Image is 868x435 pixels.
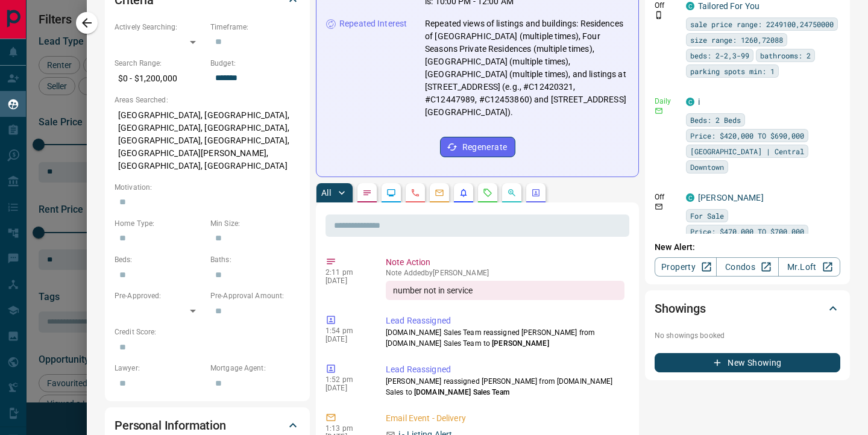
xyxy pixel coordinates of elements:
p: Repeated Interest [339,17,407,30]
p: Repeated views of listings and buildings: Residences of [GEOGRAPHIC_DATA] (multiple times), Four ... [425,17,629,119]
span: size range: 1260,72088 [690,34,783,46]
a: Condos [716,257,778,277]
p: [PERSON_NAME] reassigned [PERSON_NAME] from [DOMAIN_NAME] Sales to [386,376,624,398]
p: New Alert: [655,241,840,254]
div: condos.ca [686,2,694,10]
p: Credit Score: [115,327,300,337]
div: number not in service [386,281,624,300]
p: 2:11 pm [325,268,368,277]
div: Showings [655,294,840,323]
p: Note Action [386,256,624,269]
span: [GEOGRAPHIC_DATA] | Central [690,145,804,157]
p: Baths: [210,254,300,265]
div: condos.ca [686,193,694,202]
p: Timeframe: [210,22,300,33]
span: Price: $420,000 TO $690,000 [690,130,804,142]
div: condos.ca [686,98,694,106]
p: Lead Reassigned [386,315,624,327]
p: Pre-Approved: [115,290,204,301]
p: [DOMAIN_NAME] Sales Team reassigned [PERSON_NAME] from [DOMAIN_NAME] Sales Team to [386,327,624,349]
p: Home Type: [115,218,204,229]
p: No showings booked [655,330,840,341]
a: [PERSON_NAME] [698,193,764,202]
svg: Email [655,107,663,115]
p: Beds: [115,254,204,265]
p: 1:54 pm [325,327,368,335]
p: 1:13 pm [325,424,368,433]
button: New Showing [655,353,840,372]
span: For Sale [690,210,724,222]
span: parking spots min: 1 [690,65,775,77]
p: Lead Reassigned [386,363,624,376]
p: Lawyer: [115,363,204,374]
p: Daily [655,96,679,107]
p: All [321,189,331,197]
svg: Email [655,202,663,211]
p: Search Range: [115,58,204,69]
span: sale price range: 2249100,24750000 [690,18,834,30]
p: Off [655,192,679,202]
button: Regenerate [440,137,515,157]
p: [DATE] [325,277,368,285]
svg: Agent Actions [531,188,541,198]
svg: Notes [362,188,372,198]
span: beds: 2-2,3-99 [690,49,749,61]
p: Areas Searched: [115,95,300,105]
span: Price: $470,000 TO $700,000 [690,225,804,237]
a: Property [655,257,717,277]
p: Email Event - Delivery [386,412,624,425]
svg: Listing Alerts [459,188,468,198]
p: [DATE] [325,384,368,392]
h2: Personal Information [115,416,226,435]
p: [GEOGRAPHIC_DATA], [GEOGRAPHIC_DATA], [GEOGRAPHIC_DATA], [GEOGRAPHIC_DATA], [GEOGRAPHIC_DATA], [G... [115,105,300,176]
span: Downtown [690,161,724,173]
a: i [698,97,700,107]
p: Pre-Approval Amount: [210,290,300,301]
a: Tailored For You [698,1,759,11]
svg: Calls [410,188,420,198]
p: Note Added by [PERSON_NAME] [386,269,624,277]
p: Budget: [210,58,300,69]
svg: Lead Browsing Activity [386,188,396,198]
span: bathrooms: 2 [760,49,811,61]
p: $0 - $1,200,000 [115,69,204,89]
p: Actively Searching: [115,22,204,33]
p: 1:52 pm [325,375,368,384]
span: [PERSON_NAME] [492,339,549,348]
a: Mr.Loft [778,257,840,277]
p: Mortgage Agent: [210,363,300,374]
p: Motivation: [115,182,300,193]
svg: Emails [435,188,444,198]
span: Beds: 2 Beds [690,114,741,126]
p: Min Size: [210,218,300,229]
h2: Showings [655,299,706,318]
p: [DATE] [325,335,368,343]
svg: Push Notification Only [655,11,663,19]
svg: Requests [483,188,492,198]
svg: Opportunities [507,188,517,198]
span: [DOMAIN_NAME] Sales Team [414,388,509,396]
